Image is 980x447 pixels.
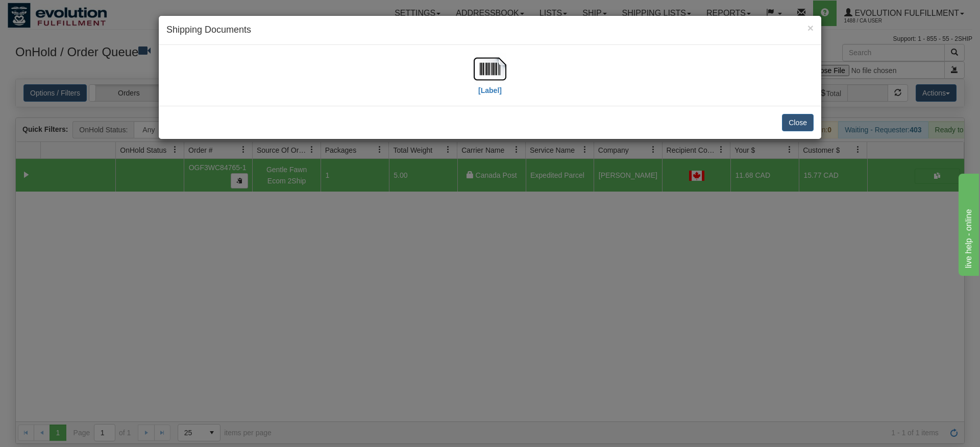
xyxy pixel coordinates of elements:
label: [Label] [478,85,502,96]
a: [Label] [474,64,506,94]
h4: Shipping Documents [166,23,814,37]
img: barcode.jpg [474,53,506,85]
div: live help - online [8,6,94,18]
button: Close [782,114,814,131]
button: Close [807,22,814,33]
span: × [807,22,814,34]
iframe: chat widget [957,171,979,275]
